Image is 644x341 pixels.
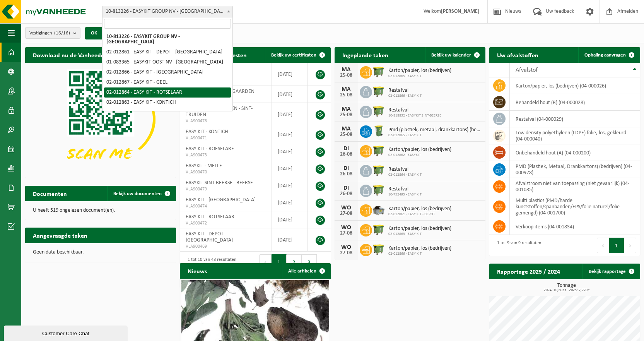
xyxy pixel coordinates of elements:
[186,129,228,135] span: EASY KIT - KONTICH
[287,254,302,270] button: 2
[388,107,441,113] span: Restafval
[338,146,354,152] div: DI
[25,186,75,201] h2: Documenten
[335,47,396,62] h2: Ingeplande taken
[186,220,266,226] span: VLA900472
[388,166,422,173] span: Restafval
[104,98,231,108] li: 02-012863 - EASY KIT - KONTICH
[388,153,451,158] span: 02-012862 - EASYKIT
[510,144,640,161] td: onbehandeld hout (A) (04-000200)
[388,212,451,217] span: 02-012861 - EASY KIT - DEPOT
[338,171,354,177] div: 26-08
[272,103,308,126] td: [DATE]
[338,73,354,78] div: 25-08
[186,106,253,118] span: EASY KIT SINT-TRUIDEN - SINT-TRUIDEN
[372,223,385,236] img: WB-1100-HPE-GN-51
[388,206,451,212] span: Karton/papier, los (bedrijven)
[272,228,308,252] td: [DATE]
[489,47,546,62] h2: Uw afvalstoffen
[388,245,451,252] span: Karton/papier, los (bedrijven)
[388,186,422,192] span: Restafval
[186,152,266,158] span: VLA900473
[493,237,541,254] div: 1 tot 9 van 9 resultaten
[25,47,128,62] h2: Download nu de Vanheede+ app!
[489,264,568,279] h2: Rapportage 2025 / 2024
[510,77,640,94] td: karton/papier, los (bedrijven) (04-000026)
[338,132,354,137] div: 25-08
[388,133,482,138] span: 02-012865 - EASY KIT
[184,254,236,286] div: 1 tot 10 van 48 resultaten
[372,124,385,137] img: WB-0240-HPE-GN-51
[372,203,385,216] img: WB-5000-GAL-GY-01
[372,243,385,256] img: WB-1100-HPE-GN-51
[597,238,609,253] button: Previous
[510,178,640,195] td: afvalstroom niet van toepassing (niet gevaarlijk) (04-001085)
[510,195,640,218] td: multi plastics (PMD/harde kunststoffen/spanbanden/EPS/folie naturel/folie gemengd) (04-001700)
[510,111,640,127] td: restafval (04-000029)
[510,127,640,144] td: low density polyethyleen (LDPE) folie, los, gekleurd (04-000040)
[186,231,233,243] span: EASY KIT - DEPOT - [GEOGRAPHIC_DATA]
[104,67,231,77] li: 02-012866 - EASY KIT - [GEOGRAPHIC_DATA]
[282,263,330,279] a: Alle artikelen
[104,87,231,98] li: 02-012864 - EASY KIT - ROTSELAAR
[372,65,385,78] img: WB-1100-HPE-GN-51
[180,263,215,278] h2: Nieuws
[338,244,354,250] div: WO
[388,74,451,79] span: 02-012865 - EASY KIT
[338,93,354,98] div: 25-08
[25,228,95,243] h2: Aangevraagde taken
[104,57,231,67] li: 01-083365 - EASYKIT OOST NV - [GEOGRAPHIC_DATA]
[104,77,231,87] li: 02-012867 - EASY KIT - GEEL
[186,163,222,169] span: EASYKIT - MELLE
[388,127,482,133] span: Pmd (plastiek, metaal, drankkartons) (bedrijven)
[388,173,422,177] span: 02-012864 - EASY KIT
[338,211,354,216] div: 27-08
[272,160,308,177] td: [DATE]
[338,126,354,132] div: MA
[338,224,354,231] div: WO
[388,252,451,256] span: 02-012866 - EASY KIT
[265,47,330,63] a: Bekijk uw certificaten
[272,86,308,103] td: [DATE]
[372,183,385,197] img: WB-1100-HPE-GN-51
[29,27,70,39] span: Vestigingen
[338,185,354,191] div: DI
[272,63,308,86] td: [DATE]
[510,218,640,235] td: verkoop items (04-001834)
[54,31,70,36] count: (16/16)
[85,27,103,39] button: OK
[584,53,626,58] span: Ophaling aanvragen
[186,180,253,186] span: EASYKIT SINT-BEERSE - BEERSE
[271,53,316,58] span: Bekijk uw certificaten
[425,47,485,63] a: Bekijk uw kalender
[431,53,471,58] span: Bekijk uw kalender
[186,135,266,141] span: VLA900471
[388,232,451,236] span: 02-012863 - EASY KIT
[338,165,354,171] div: DI
[338,152,354,157] div: 26-08
[272,177,308,194] td: [DATE]
[578,47,639,63] a: Ophaling aanvragen
[338,205,354,211] div: WO
[372,164,385,177] img: WB-1100-HPE-GN-51
[33,250,168,255] p: Geen data beschikbaar.
[272,143,308,160] td: [DATE]
[104,32,231,47] li: 10-813226 - EASYKIT GROUP NV - [GEOGRAPHIC_DATA]
[388,87,422,94] span: Restafval
[372,85,385,98] img: WB-1100-HPE-GN-51
[104,108,231,123] li: 10-818822 - EASY KIT SINT-TRUIDEN - [GEOGRAPHIC_DATA]
[102,6,232,17] span: 10-813226 - EASYKIT GROUP NV - ROTSELAAR
[388,147,451,153] span: Karton/papier, los (bedrijven)
[388,192,422,197] span: 10-752495 - EASY KIT
[338,106,354,112] div: MA
[388,94,422,98] span: 02-012866 - EASY KIT
[272,211,308,228] td: [DATE]
[338,67,354,73] div: MA
[516,67,538,73] span: Afvalstof
[609,238,624,253] button: 1
[338,112,354,118] div: 25-08
[186,186,266,192] span: VLA900479
[259,254,272,270] button: Previous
